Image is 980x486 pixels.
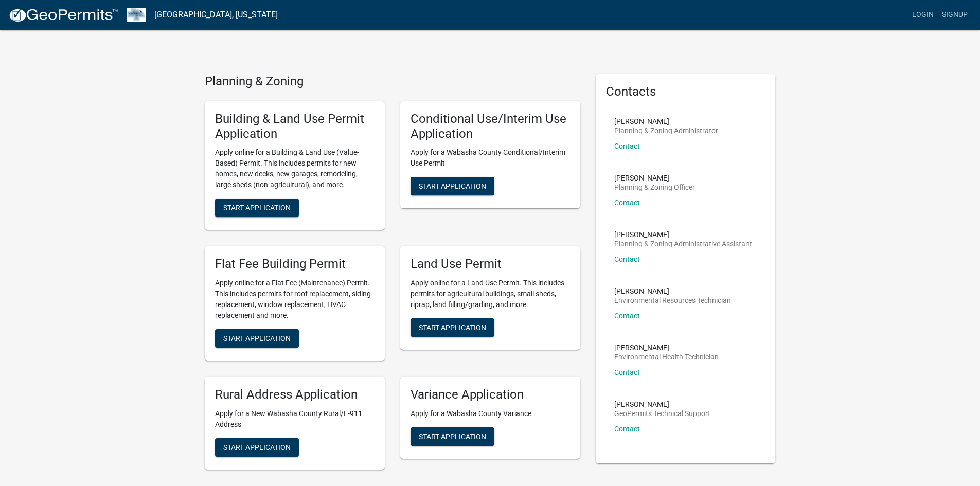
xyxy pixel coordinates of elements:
p: [PERSON_NAME] [614,401,710,408]
a: Contact [614,142,640,150]
p: [PERSON_NAME] [614,231,752,238]
p: Apply for a New Wabasha County Rural/E-911 Address [215,408,375,430]
h4: Planning & Zoning [205,74,580,89]
a: Signup [938,5,972,25]
p: Apply online for a Land Use Permit. This includes permits for agricultural buildings, small sheds... [411,278,570,310]
span: Start Application [419,182,486,190]
button: Start Application [411,427,494,446]
p: Apply for a Wabasha County Variance [411,408,570,419]
span: Start Application [223,334,291,343]
p: Apply online for a Flat Fee (Maintenance) Permit. This includes permits for roof replacement, sid... [215,278,375,321]
a: [GEOGRAPHIC_DATA], [US_STATE] [154,6,278,24]
a: Login [908,5,938,25]
p: Planning & Zoning Administrative Assistant [614,240,752,247]
p: Environmental Health Technician [614,353,719,361]
h5: Variance Application [411,387,570,402]
p: Apply online for a Building & Land Use (Value-Based) Permit. This includes permits for new homes,... [215,147,375,190]
button: Start Application [215,199,299,217]
p: GeoPermits Technical Support [614,410,710,417]
h5: Flat Fee Building Permit [215,257,375,272]
p: Planning & Zoning Officer [614,184,695,191]
button: Start Application [411,177,494,195]
p: [PERSON_NAME] [614,118,718,125]
a: Contact [614,255,640,263]
button: Start Application [411,318,494,337]
span: Start Application [223,204,291,212]
span: Start Application [223,443,291,451]
p: [PERSON_NAME] [614,287,731,295]
h5: Building & Land Use Permit Application [215,112,375,141]
span: Start Application [419,323,486,332]
a: Contact [614,312,640,320]
h5: Rural Address Application [215,387,375,402]
p: Apply for a Wabasha County Conditional/Interim Use Permit [411,147,570,169]
h5: Land Use Permit [411,257,570,272]
button: Start Application [215,438,299,457]
p: [PERSON_NAME] [614,344,719,351]
p: Environmental Resources Technician [614,297,731,304]
img: Wabasha County, Minnesota [127,8,146,22]
a: Contact [614,425,640,433]
span: Start Application [419,432,486,440]
p: Planning & Zoning Administrator [614,127,718,134]
p: [PERSON_NAME] [614,174,695,182]
a: Contact [614,199,640,207]
h5: Contacts [606,84,765,99]
h5: Conditional Use/Interim Use Application [411,112,570,141]
a: Contact [614,368,640,376]
button: Start Application [215,329,299,348]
